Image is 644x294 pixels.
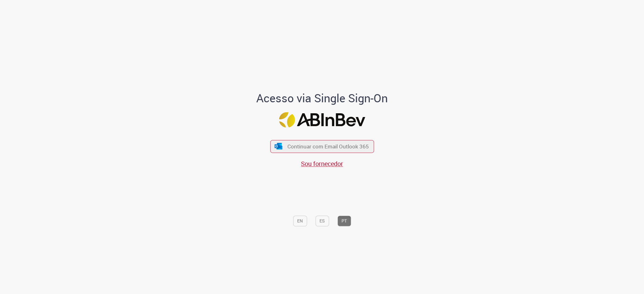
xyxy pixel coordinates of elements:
button: EN [293,216,307,227]
button: PT [337,216,351,227]
button: ES [315,216,329,227]
img: ícone Azure/Microsoft 360 [274,143,283,150]
span: Continuar com Email Outlook 365 [287,143,369,150]
a: Sou fornecedor [301,159,343,168]
button: ícone Azure/Microsoft 360 Continuar com Email Outlook 365 [270,140,374,153]
img: Logo ABInBev [279,112,365,127]
h1: Acesso via Single Sign-On [235,92,409,105]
